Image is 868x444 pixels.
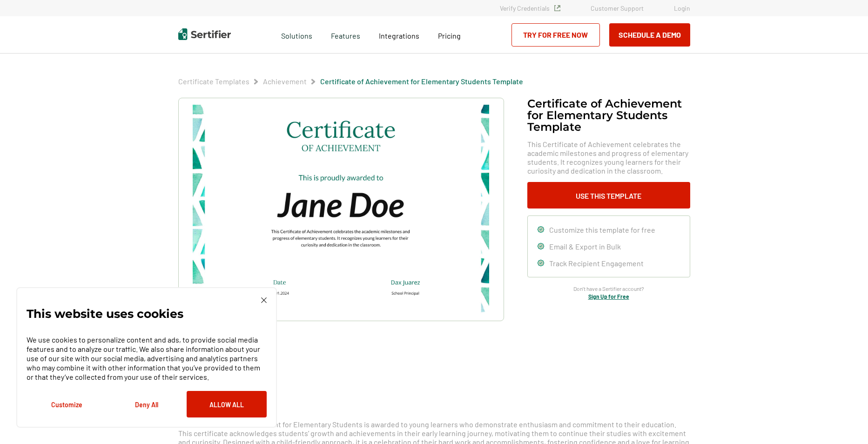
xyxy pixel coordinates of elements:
a: Verify Credentials [500,4,560,12]
span: Don’t have a Sertifier account? [573,284,644,293]
p: We use cookies to personalize content and ads, to provide social media features and to analyze ou... [27,335,267,382]
span: Solutions [281,29,312,40]
a: Customer Support [591,4,644,12]
h1: Certificate of Achievement for Elementary Students Template [527,98,690,133]
img: Certificate of Achievement for Elementary Students Template [193,105,489,314]
button: Deny All [107,391,187,417]
span: Email & Export in Bulk [549,242,621,251]
iframe: Chat Widget [821,399,868,444]
span: Certificate Templates [178,77,249,86]
span: Integrations [379,31,419,40]
a: Integrations [379,29,419,40]
img: Verified [554,5,560,11]
div: Breadcrumb [178,77,523,86]
button: Use This Template [527,182,690,209]
span: This Certificate of Achievement celebrates the academic milestones and progress of elementary stu... [527,140,690,175]
span: Pricing [438,31,461,40]
button: Schedule a Demo [609,23,690,47]
a: Achievement [263,77,307,86]
a: Certificate of Achievement for Elementary Students Template [320,77,523,86]
a: Login [674,4,690,12]
span: Achievement [263,77,307,86]
img: Cookie Popup Close [261,297,267,303]
a: Certificate Templates [178,77,249,86]
p: This website uses cookies [27,309,183,318]
a: Try for Free Now [511,23,600,47]
span: Certificate of Achievement for Elementary Students Template [320,77,523,86]
button: Customize [27,391,107,417]
span: Features [331,29,360,40]
a: Pricing [438,29,461,40]
a: Sign Up for Free [588,293,629,300]
span: Track Recipient Engagement [549,259,644,268]
button: Allow All [187,391,267,417]
span: Customize this template for free [549,225,655,234]
img: Sertifier | Digital Credentialing Platform [178,28,231,40]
